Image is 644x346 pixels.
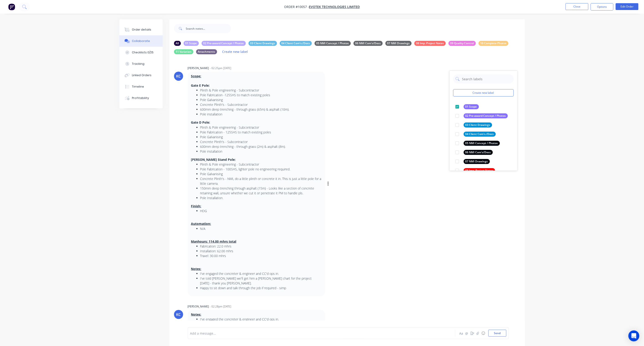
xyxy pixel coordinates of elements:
li: I've engaged the concreter & engineer and CC'd ops in. [200,271,322,276]
li: Pole installation [200,112,322,117]
strong: Automation: [191,221,211,226]
li: Concrete Plinth's - Subcontractor [200,139,322,144]
li: N/A [200,226,322,231]
li: Concrete Plinth's - Subcontractor [200,102,322,107]
li: Pole Fabrication - 100SHS, lighter pole no engineering required. [200,167,322,172]
div: 07 NMI Drawings [385,41,412,46]
li: Concrete Plinth's - NMI, do a little plinth or concrete it in. This is just a little pole for a l... [200,176,322,186]
li: HDG [200,208,322,213]
button: Aa [459,330,464,336]
div: 02 Pre-award Concept / Photos [464,113,508,118]
div: 02 Pre-award Concept / Photos [202,41,246,46]
strong: Manhours: 114.00 mhrs total [191,239,236,244]
div: [PERSON_NAME] [188,304,209,309]
li: Travel: 30.00 mhrs [200,253,322,258]
div: - 02:28pm [DATE] [210,304,231,309]
div: 06 NMI Com's/Docs [464,150,493,155]
div: 01 Scope [464,104,479,109]
button: Order details [119,24,163,35]
div: 08 Imp. Project Notes [464,168,495,173]
button: Checklists 0/25 [119,47,163,58]
button: Linked Orders [119,70,163,81]
div: Order details [132,28,151,32]
div: Linked Orders [132,73,151,77]
li: Plinth & Pole engineering - Subcontractor [200,125,322,130]
strong: Scope: [191,74,201,78]
div: 07 NMI Drawings [464,159,490,164]
li: Happy to sit down and talk through the job if required - simp [200,286,322,290]
li: Pole Installation. [200,195,322,200]
li: Plinth & Pole engineering - Subcontractor [200,162,322,167]
button: Profitability [119,92,163,104]
div: Timeline [132,85,144,89]
a: Evotek Technologies Limited [309,5,360,9]
li: I've engaged the concreter & engineer and CC'd ops in. [200,317,322,322]
li: Fabrication: 22.0 mhrs [200,244,322,249]
div: Attachments [196,49,217,54]
strong: Notes: [191,312,201,317]
div: 01 Scope [184,41,199,46]
div: 04 Client Com's./Docs [464,132,496,137]
button: Timeline [119,81,163,92]
div: All [174,41,181,46]
div: [PERSON_NAME] [188,66,209,70]
div: KC [176,312,181,317]
div: 03 Client Drawings [464,122,492,127]
img: Factory [8,3,15,10]
input: Search labels [462,74,511,83]
div: 04 Client Com's./Docs [280,41,312,46]
div: Tracking [132,62,144,66]
li: 600mm deep trenching - through grass (2m) & asphalt (8m). [200,144,322,149]
li: 600mm deep trenching - through grass (65m) & asphalt (10m). [200,107,322,112]
button: Tracking [119,58,163,70]
li: Pole installation [200,149,322,154]
div: 05 NMI Concept / Photos [315,41,351,46]
div: KC [176,73,181,79]
div: Checklists 0/25 [132,50,154,55]
li: 150mm deep trenching through asphalt (15m) - Looks like a section of concrete retaining wall, uns... [200,186,322,195]
li: Pole Galvanising [200,97,322,102]
li: I've told [PERSON_NAME] we'll get him a [PERSON_NAME] chart for the project [DATE] - thank you [P... [200,276,322,286]
div: 06 NMI Com's/Docs [354,41,383,46]
div: 09 Quality Control [449,41,476,46]
div: Profitability [132,96,149,100]
div: - 02:25pm [DATE] [210,66,231,70]
strong: [PERSON_NAME] Stand Pole: [191,157,236,162]
li: Plinth & Pole engineering - Subcontractor [200,88,322,93]
strong: Finish: [191,204,201,208]
button: Collaborate [119,35,163,47]
div: 10 Complete Photos [479,41,508,46]
li: Pole Galvanising [200,135,322,139]
li: Pole Galvanising [200,172,322,176]
input: Search notes... [186,24,231,33]
button: @ [464,330,470,336]
strong: Gate D Pole: [191,120,210,125]
strong: Notes: [191,267,201,271]
strong: Gate E Pole: [191,83,210,88]
button: Create new label [453,89,514,96]
div: 03 Client Drawings [249,41,277,46]
button: Create new label [220,49,250,55]
div: 08 Imp. Project Notes [414,41,446,46]
button: Edit Order [616,3,639,10]
button: Close [566,3,588,10]
li: Installation: 62.00 mhrs [200,249,322,253]
li: Pole Fabrication -125SHS to match existing poles [200,93,322,97]
li: Pole Fabrication - 125SHS to match existing poles [200,130,322,135]
button: ☺ [481,330,486,336]
div: Collaborate [132,39,150,43]
div: 05 NMI Concept / Photos [464,141,500,146]
div: 11 Variation [174,49,193,54]
span: Order #10057 - [284,5,309,9]
div: Open Intercom Messenger [629,330,639,341]
button: Options [591,3,613,10]
button: Send [488,330,506,337]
